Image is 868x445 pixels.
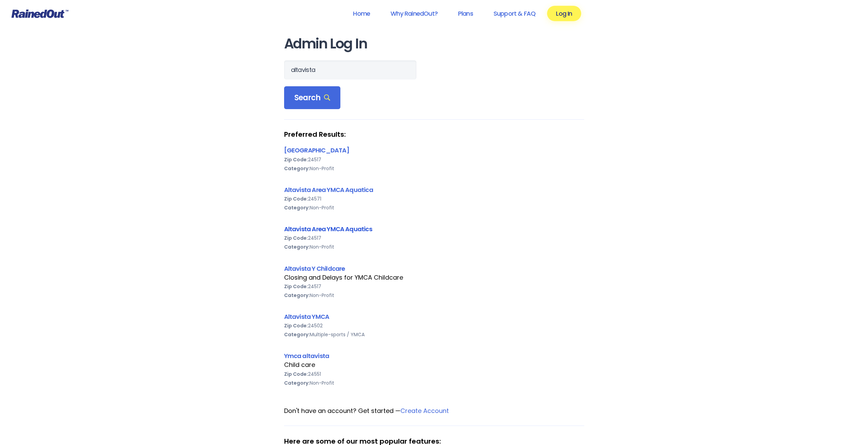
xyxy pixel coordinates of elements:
[284,86,341,109] div: Search
[284,186,373,194] a: Altavista Area YMCA Aquatica
[284,155,584,164] div: 24517
[284,224,584,234] div: Altavista Area YMCA Aquatics
[284,291,584,300] div: Non-Profit
[284,60,416,79] input: Search Orgs…
[284,195,308,202] b: Zip Code:
[284,185,584,194] div: Altavista Area YMCA Aquatica
[284,264,584,273] div: Altavista Y Childcare
[284,312,329,321] a: Altavista YMCA
[284,234,584,242] div: 24517
[547,6,581,21] a: Log In
[284,165,310,172] b: Category:
[485,6,544,21] a: Support & FAQ
[284,235,308,241] b: Zip Code:
[400,406,449,415] a: Create Account
[284,330,584,339] div: Multiple-sports / YMCA
[284,283,308,290] b: Zip Code:
[284,156,308,163] b: Zip Code:
[344,6,379,21] a: Home
[284,370,584,379] div: 24551
[284,321,584,330] div: 24502
[284,242,584,251] div: Non-Profit
[284,322,308,329] b: Zip Code:
[449,6,482,21] a: Plans
[284,203,584,212] div: Non-Profit
[284,225,372,233] a: Altavista Area YMCA Aquatics
[284,379,584,387] div: Non-Profit
[284,292,310,299] b: Category:
[284,146,349,154] a: [GEOGRAPHIC_DATA]
[284,243,310,250] b: Category:
[284,130,584,139] strong: Preferred Results:
[294,93,330,103] span: Search
[284,352,329,360] a: Ymca altavista
[284,351,584,360] div: Ymca altavista
[284,146,584,155] div: [GEOGRAPHIC_DATA]
[284,380,310,386] b: Category:
[284,204,310,211] b: Category:
[284,371,308,377] b: Zip Code:
[284,360,584,369] div: Child care
[284,164,584,173] div: Non-Profit
[284,331,310,338] b: Category:
[284,312,584,321] div: Altavista YMCA
[284,36,584,51] h1: Admin Log In
[284,273,584,282] div: Closing and Delays for YMCA Childcare
[284,194,584,203] div: 24571
[284,282,584,291] div: 24517
[284,264,345,273] a: Altavista Y Childcare
[382,6,446,21] a: Why RainedOut?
